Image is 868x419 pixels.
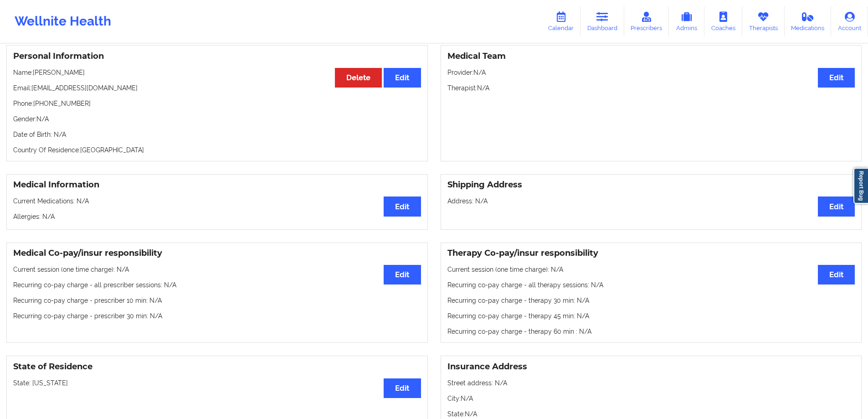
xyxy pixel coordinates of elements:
[704,6,742,36] a: Coaches
[447,280,855,290] p: Recurring co-pay charge - all therapy sessions : N/A
[447,311,855,321] p: Recurring co-pay charge - therapy 45 min : N/A
[447,378,855,388] p: Street address: N/A
[13,378,421,388] p: State: [US_STATE]
[853,168,868,204] a: Report Bug
[384,378,421,398] button: Edit
[447,180,855,190] h3: Shipping Address
[384,265,421,285] button: Edit
[13,99,421,108] p: Phone: [PHONE_NUMBER]
[818,68,855,88] button: Edit
[818,265,855,285] button: Edit
[335,68,382,88] button: Delete
[384,197,421,216] button: Edit
[13,145,421,155] p: Country Of Residence: [GEOGRAPHIC_DATA]
[447,197,855,206] p: Address: N/A
[13,83,421,93] p: Email: [EMAIL_ADDRESS][DOMAIN_NAME]
[13,362,421,372] h3: State of Residence
[447,83,855,93] p: Therapist: N/A
[447,248,855,259] h3: Therapy Co-pay/insur responsibility
[447,68,855,77] p: Provider: N/A
[818,197,855,216] button: Edit
[13,197,421,206] p: Current Medications: N/A
[785,6,832,36] a: Medications
[541,6,580,36] a: Calendar
[580,6,624,36] a: Dashboard
[447,265,855,274] p: Current session (one time charge): N/A
[831,6,868,36] a: Account
[13,114,421,124] p: Gender: N/A
[13,248,421,259] h3: Medical Co-pay/insur responsibility
[447,409,855,419] p: State: N/A
[13,311,421,321] p: Recurring co-pay charge - prescriber 30 min : N/A
[669,6,704,36] a: Admins
[447,296,855,305] p: Recurring co-pay charge - therapy 30 min : N/A
[13,212,421,221] p: Allergies: N/A
[13,296,421,305] p: Recurring co-pay charge - prescriber 10 min : N/A
[13,130,421,139] p: Date of Birth: N/A
[742,6,785,36] a: Therapists
[13,265,421,274] p: Current session (one time charge): N/A
[13,280,421,290] p: Recurring co-pay charge - all prescriber sessions : N/A
[447,51,855,62] h3: Medical Team
[13,51,421,62] h3: Personal Information
[447,362,855,372] h3: Insurance Address
[447,394,855,403] p: City: N/A
[384,68,421,88] button: Edit
[13,180,421,190] h3: Medical Information
[447,327,855,336] p: Recurring co-pay charge - therapy 60 min : N/A
[624,6,669,36] a: Prescribers
[13,68,421,77] p: Name: [PERSON_NAME]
